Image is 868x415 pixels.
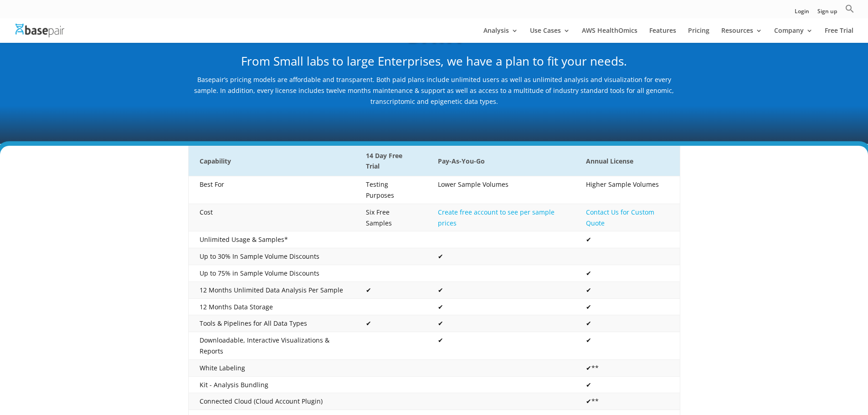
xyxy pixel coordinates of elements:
a: Create free account to see per sample prices [438,208,555,227]
td: ✔ [575,298,680,315]
span: Basepair’s pricing models are affordable and transparent. Both paid plans include unlimited users... [194,75,674,106]
td: Higher Sample Volumes [575,176,680,204]
a: Features [649,27,676,43]
a: Pricing [688,27,709,43]
td: ✔ [355,315,427,332]
th: 14 Day Free Trial [355,146,427,176]
td: Testing Purposes [355,176,427,204]
td: 12 Months Unlimited Data Analysis Per Sample [188,282,355,298]
a: Resources [721,27,762,43]
h2: From Small labs to large Enterprises, we have a plan to fit your needs. [188,53,680,75]
a: Analysis [483,27,518,43]
td: Kit - Analysis Bundling [188,376,355,393]
td: 12 Months Data Storage [188,298,355,315]
td: Unlimited Usage & Samples* [188,231,355,248]
td: Connected Cloud (Cloud Account Plugin) [188,393,355,410]
th: Pay-As-You-Go [427,146,575,176]
th: Annual License [575,146,680,176]
td: ✔ [427,315,575,332]
td: ✔ [575,282,680,298]
td: Up to 30% In Sample Volume Discounts [188,248,355,265]
img: Basepair [15,24,64,37]
td: ✔ [575,231,680,248]
td: Tools & Pipelines for All Data Types [188,315,355,332]
td: Up to 75% in Sample Volume Discounts [188,265,355,282]
td: ✔ [575,265,680,282]
td: ✔ [575,315,680,332]
td: Downloadable, Interactive Visualizations & Reports [188,332,355,360]
td: ✔ [427,298,575,315]
a: Contact Us for Custom Quote [586,208,654,227]
a: Sign up [817,9,837,18]
a: Free Trial [825,27,853,43]
td: ✔ [427,332,575,360]
a: Search Icon Link [845,4,854,18]
a: Use Cases [530,27,570,43]
td: Lower Sample Volumes [427,176,575,204]
td: ✔ [427,248,575,265]
a: Login [795,9,809,18]
td: ✔ [575,332,680,360]
td: White Labeling [188,359,355,376]
th: Capability [188,146,355,176]
td: Cost [188,204,355,231]
iframe: Drift Widget Chat Controller [822,369,857,404]
td: Best For [188,176,355,204]
svg: Search [845,4,854,13]
td: ✔ [355,282,427,298]
td: ✔ [575,376,680,393]
a: AWS HealthOmics [582,27,637,43]
a: Company [774,27,813,43]
td: Six Free Samples [355,204,427,231]
td: ✔ [427,282,575,298]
